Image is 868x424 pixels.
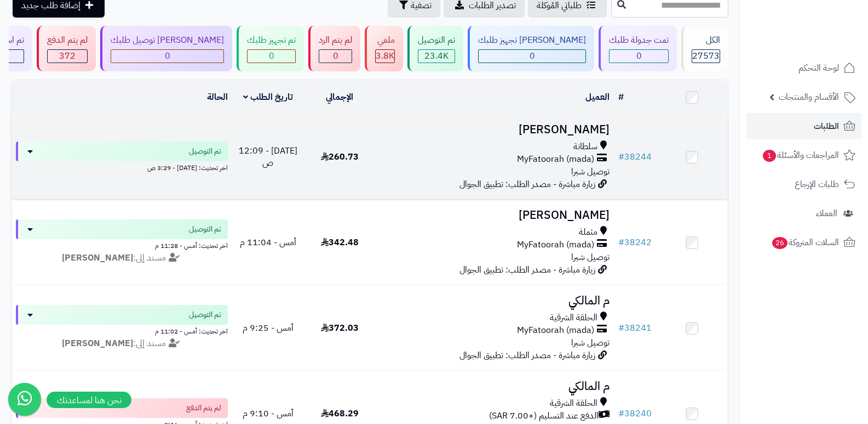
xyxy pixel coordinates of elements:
span: تم التوصيل [189,309,221,320]
div: [PERSON_NAME] توصيل طلبك [111,34,224,47]
span: العملاء [816,206,837,221]
a: العملاء [746,200,861,227]
a: طلبات الإرجاع [746,171,861,197]
a: العميل [585,91,610,104]
a: #38241 [618,321,652,335]
span: الطلبات [814,118,839,134]
a: تاريخ الطلب [243,91,293,104]
span: أمس - 11:04 م [240,236,296,249]
h3: [PERSON_NAME] [380,123,610,136]
div: 0 [248,50,295,63]
span: 372 [59,49,76,63]
a: #38244 [618,150,652,163]
div: اخر تحديث: أمس - 11:28 م [16,239,228,251]
span: تم التوصيل [189,146,221,157]
span: لم يتم الدفع [186,403,221,414]
a: [PERSON_NAME] تجهيز طلبك 0 [465,26,596,71]
span: توصيل شبرا [571,336,610,349]
span: مثملة [579,226,597,239]
span: 26 [772,237,787,249]
span: الحلقة الشرقية [550,397,597,410]
span: 0 [636,49,642,63]
span: 468.29 [321,407,359,420]
a: ملغي 3.8K [363,26,405,71]
div: ملغي [375,34,395,47]
span: # [618,150,624,163]
span: # [618,321,624,335]
a: الطلبات [746,113,861,139]
span: MyFatoorah (mada) [517,324,594,337]
span: [DATE] - 12:09 ص [239,144,297,170]
div: الكل [692,34,720,47]
span: MyFatoorah (mada) [517,153,594,166]
span: 27573 [692,49,720,63]
span: طلبات الإرجاع [795,177,839,192]
div: لم يتم الدفع [47,34,88,47]
div: لم يتم الرد [319,34,352,47]
a: [PERSON_NAME] توصيل طلبك 0 [98,26,234,71]
div: 372 [48,50,87,63]
span: زيارة مباشرة - مصدر الطلب: تطبيق الجوال [459,178,595,191]
span: أمس - 9:25 م [243,321,294,335]
div: [PERSON_NAME] تجهيز طلبك [478,34,586,47]
div: تم التوصيل [418,34,455,47]
h3: م المالكي [380,295,610,307]
a: الكل27573 [679,26,731,71]
a: المراجعات والأسئلة1 [746,142,861,168]
span: تم التوصيل [189,224,221,235]
span: توصيل شبرا [571,165,610,178]
div: 23371 [418,50,455,63]
span: 342.48 [321,236,359,249]
span: المراجعات والأسئلة [762,148,839,163]
div: مسند إلى: [8,252,236,264]
div: مسند إلى: [8,337,236,350]
a: تم تجهيز طلبك 0 [234,26,306,71]
div: 0 [111,50,223,63]
span: 0 [333,49,338,63]
strong: [PERSON_NAME] [62,251,133,264]
a: #38242 [618,236,652,249]
span: توصيل شبرا [571,251,610,264]
span: 372.03 [321,321,359,335]
span: زيارة مباشرة - مصدر الطلب: تطبيق الجوال [459,263,595,276]
a: لم يتم الرد 0 [306,26,363,71]
div: 0 [479,50,585,63]
a: لوحة التحكم [746,55,861,81]
a: السلات المتروكة26 [746,229,861,256]
img: logo-2.png [794,31,858,54]
a: الإجمالي [326,91,353,104]
span: # [618,236,624,249]
span: 0 [269,49,274,63]
span: السلات المتروكة [771,235,839,250]
span: 3.8K [376,49,394,63]
div: تمت جدولة طلبك [609,34,669,47]
span: # [618,407,624,420]
h3: م المالكي [380,380,610,393]
span: 23.4K [424,49,449,63]
div: تم تجهيز طلبك [247,34,296,47]
a: تم التوصيل 23.4K [405,26,465,71]
span: الدفع عند التسليم (+7.00 SAR) [489,410,599,422]
h3: [PERSON_NAME] [380,209,610,222]
strong: [PERSON_NAME] [62,337,133,350]
div: اخر تحديث: أمس - 11:02 م [16,325,228,336]
div: 0 [319,50,352,63]
a: لم يتم الدفع 372 [35,26,98,71]
div: 0 [610,50,668,63]
span: الحلقة الشرقية [550,312,597,324]
span: سلطانة [573,140,597,153]
span: زيارة مباشرة - مصدر الطلب: تطبيق الجوال [459,349,595,362]
div: 3830 [376,50,394,63]
a: الحالة [207,91,228,104]
span: الأقسام والمنتجات [779,89,839,105]
span: لوحة التحكم [798,60,839,76]
span: 260.73 [321,150,359,163]
span: 0 [165,49,170,63]
a: #38240 [618,407,652,420]
a: # [618,91,624,104]
span: 1 [763,150,776,162]
div: اخر تحديث: [DATE] - 3:29 ص [16,161,228,173]
span: 0 [530,49,535,63]
span: أمس - 9:10 م [243,407,294,420]
span: MyFatoorah (mada) [517,239,594,251]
